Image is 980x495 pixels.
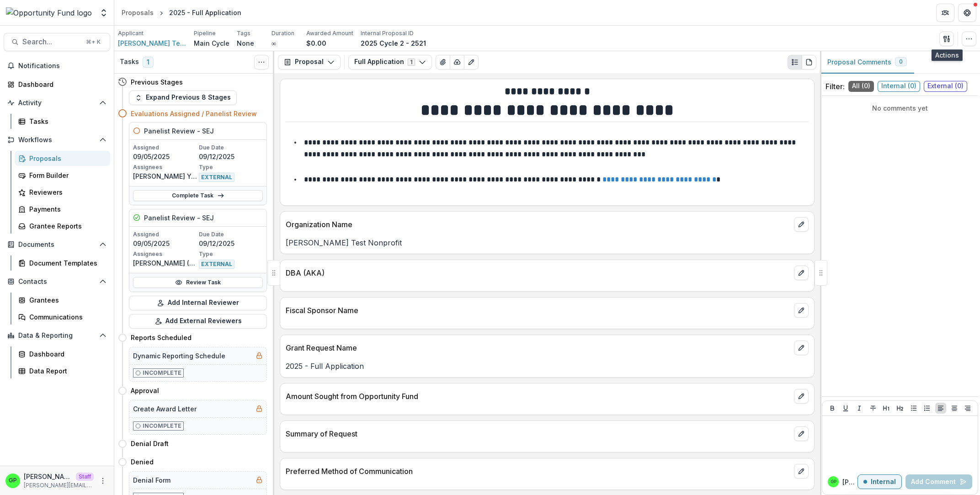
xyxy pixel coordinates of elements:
h5: Create Award Letter [133,404,197,414]
p: Due Date [199,144,263,152]
a: Form Builder [15,168,110,183]
button: Open Documents [4,237,110,252]
div: Griffin Perry [9,478,17,484]
a: Tasks [15,114,110,129]
div: Grantees [29,295,103,305]
img: Opportunity Fund logo [6,7,92,18]
p: Filter: [826,81,845,92]
p: Pipeline [194,29,216,37]
span: [PERSON_NAME] Test Nonprofit [118,38,186,48]
p: Applicant [118,29,144,37]
p: Staff [76,473,94,481]
div: Reviewers [29,187,103,197]
h4: Denial Draft [131,439,169,448]
p: Preferred Method of Communication [286,466,790,477]
span: Notifications [18,62,107,70]
div: Proposals [29,154,103,163]
button: edit [794,217,809,232]
p: None [237,38,254,48]
h5: Denial Form [133,475,170,485]
p: Internal [871,478,896,486]
button: Proposal [278,55,341,69]
a: Review Task [133,277,263,288]
div: Data Report [29,366,103,376]
p: [PERSON_NAME][EMAIL_ADDRESS][DOMAIN_NAME] [24,481,94,490]
span: Documents [18,241,96,249]
h5: Panelist Review - SEJ [144,213,214,223]
h4: Reports Scheduled [131,333,192,342]
div: Dashboard [18,80,103,89]
a: Communications [15,309,110,325]
span: External ( 0 ) [924,81,967,92]
button: Align Center [949,403,960,414]
button: Italicize [854,403,865,414]
div: ⌘ + K [84,37,102,47]
h4: Approval [131,386,159,395]
button: Proposal Comments [820,51,914,74]
p: Internal Proposal ID [361,29,414,37]
button: Heading 2 [895,403,905,414]
p: Organization Name [286,219,790,230]
span: Activity [18,99,96,107]
div: Dashboard [29,349,103,359]
a: Complete Task [133,190,263,201]
div: Griffin Perry [831,479,836,484]
a: Proposals [15,151,110,166]
button: Ordered List [921,403,932,414]
button: edit [794,341,809,355]
button: Plaintext view [788,55,802,69]
p: DBA (AKA) [286,267,790,278]
p: Assignees [133,250,197,258]
a: Document Templates [15,255,110,271]
div: Form Builder [29,170,103,180]
p: 09/05/2025 [133,239,197,248]
span: Contacts [18,278,96,286]
button: Get Help [958,4,976,22]
button: Add Internal Reviewer [129,296,267,310]
button: edit [794,303,809,318]
a: Dashboard [4,77,110,92]
div: Payments [29,204,103,214]
p: [PERSON_NAME] Test Nonprofit [286,237,809,248]
button: Edit as form [464,55,479,69]
div: Grantee Reports [29,221,103,231]
a: Reviewers [15,185,110,200]
span: 1 [143,57,154,68]
button: Notifications [4,59,110,73]
p: Assigned [133,230,197,239]
button: Open entity switcher [97,4,110,22]
a: Proposals [118,6,157,19]
button: Search... [4,33,110,51]
p: Incomplete [143,369,181,377]
a: Grantee Reports [15,218,110,234]
p: No comments yet [826,103,975,113]
p: Incomplete [143,422,181,430]
p: [PERSON_NAME] [24,472,72,481]
button: Open Activity [4,96,110,110]
button: Full Application1 [348,55,432,69]
div: 2025 - Full Application [169,8,241,17]
button: edit [794,464,809,479]
button: Internal [857,474,902,489]
p: Awarded Amount [306,29,353,37]
span: 0 [899,59,903,65]
button: Toggle View Cancelled Tasks [254,55,269,69]
a: Data Report [15,363,110,378]
nav: breadcrumb [118,6,245,19]
button: More [97,475,108,486]
p: Type [199,163,263,171]
button: Open Contacts [4,274,110,289]
h5: Panelist Review - SEJ [144,126,214,136]
button: Partners [936,4,954,22]
h5: Dynamic Reporting Schedule [133,351,225,361]
button: edit [794,426,809,441]
div: Tasks [29,117,103,126]
h4: Evaluations Assigned / Panelist Review [131,109,257,118]
button: Align Right [962,403,973,414]
p: ∞ [272,38,276,48]
p: 09/05/2025 [133,152,197,161]
button: Align Left [935,403,946,414]
span: Search... [22,37,80,46]
button: Bold [827,403,838,414]
div: Proposals [122,8,154,17]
